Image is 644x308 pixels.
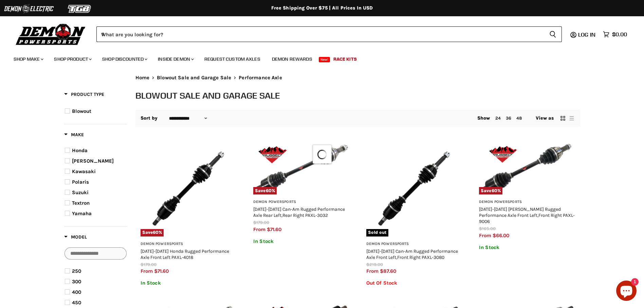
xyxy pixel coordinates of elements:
[479,141,575,195] a: 2012-2012 John Deere Rugged Performance Axle Front Left,Front Right PAXL-9006Save60%
[64,91,104,100] button: Filter by Product Type
[366,229,388,237] span: Sold out
[14,22,88,46] img: Demon Powersports
[135,75,150,81] a: Home
[578,31,595,38] span: Log in
[479,200,575,205] h3: Demon Powersports
[141,268,153,274] span: from
[141,248,229,260] a: [DATE]-[DATE] Honda Rugged Performance Axle Front Left PAXL-4018
[267,226,281,232] span: $71.60
[72,279,81,285] span: 300
[492,188,497,193] span: 60
[328,52,362,66] a: Race Kits
[135,75,580,81] nav: Breadcrumbs
[479,206,575,224] a: [DATE]-[DATE] [PERSON_NAME] Rugged Performance Axle Front Left,Front Right PAXL-9006
[96,26,544,42] input: When autocomplete results are available use up and down arrows to review and enter to select
[253,206,345,218] a: [DATE]-[DATE] Can-Am Rugged Performance Axle Rear Left,Rear Right PAXL-3032
[153,52,198,66] a: Inside Demon
[153,230,159,235] span: 60
[253,200,349,205] h3: Demon Powersports
[72,268,81,274] span: 250
[64,132,84,138] span: Make
[64,234,87,242] button: Filter by Model
[253,141,349,195] img: 2016-2020 Can-Am Rugged Performance Axle Rear Left,Rear Right PAXL-3032
[479,226,496,231] span: $165.00
[266,188,272,193] span: 60
[614,281,639,303] inbox-online-store-chat: Shopify online store chat
[253,220,269,225] span: $179.00
[493,232,509,239] span: $66.00
[72,179,89,185] span: Polaris
[366,141,462,237] img: 2019-2023 Can-Am Rugged Performance Axle Front Left,Front Right PAXL-3080
[366,262,383,267] span: $219.00
[516,116,522,121] a: 48
[72,200,90,206] span: Textron
[319,57,330,62] span: New!
[477,115,490,121] span: Show
[559,115,566,122] button: grid view
[72,168,96,174] span: Kawasaki
[135,110,580,127] nav: Collection utilities
[141,116,158,121] label: Sort by
[49,52,96,66] a: Shop Product
[65,247,127,260] input: Search Options
[64,91,104,97] span: Product Type
[135,90,580,101] h1: Blowout Sale and Garage Sale
[495,116,501,121] a: 24
[157,75,231,81] a: Blowout Sale and Garage Sale
[253,141,349,195] a: 2016-2020 Can-Am Rugged Performance Axle Rear Left,Rear Right PAXL-3032Save60%
[253,239,349,244] p: In Stock
[72,289,81,295] span: 400
[3,2,54,15] img: Demon Electric Logo 2
[253,187,277,194] span: Save %
[141,262,157,267] span: $179.00
[575,32,600,38] a: Log in
[366,248,458,260] a: [DATE]-[DATE] Can-Am Rugged Performance Axle Front Left,Front Right PAXL-3080
[479,245,575,250] p: In Stock
[141,280,237,286] p: In Stock
[51,5,594,11] div: Free Shipping Over $75 | All Prices In USD
[479,141,575,195] img: 2012-2012 John Deere Rugged Performance Axle Front Left,Front Right PAXL-9006
[600,29,630,39] a: $0.00
[97,52,151,66] a: Shop Discounted
[506,116,511,121] a: 36
[54,2,105,15] img: TGB Logo 2
[253,226,265,232] span: from
[72,147,88,153] span: Honda
[8,52,48,66] a: Shop Make
[8,49,625,66] ul: Main menu
[72,300,81,306] span: 450
[366,242,462,247] h3: Demon Powersports
[380,268,396,274] span: $87.60
[239,75,282,81] span: Performance Axle
[568,115,575,122] button: list view
[72,210,92,217] span: Yamaha
[199,52,265,66] a: Request Custom Axles
[267,52,317,66] a: Demon Rewards
[141,229,164,237] span: Save %
[72,189,89,196] span: Suzuki
[544,26,562,42] button: Search
[141,141,237,237] a: 2014-2018 Honda Rugged Performance Axle Front Left PAXL-4018Save60%
[366,141,462,237] a: 2019-2023 Can-Am Rugged Performance Axle Front Left,Front Right PAXL-3080Sold out
[141,141,237,237] img: 2014-2018 Honda Rugged Performance Axle Front Left PAXL-4018
[64,131,84,140] button: Filter by Make
[479,187,502,194] span: Save %
[64,234,87,240] span: Model
[154,268,169,274] span: $71.60
[141,242,237,247] h3: Demon Powersports
[366,280,462,286] p: Out Of Stock
[96,26,562,42] form: Product
[72,108,91,114] span: Blowout
[612,31,627,38] span: $0.00
[72,158,114,164] span: [PERSON_NAME]
[366,268,379,274] span: from
[536,116,554,121] span: View as
[479,232,491,239] span: from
